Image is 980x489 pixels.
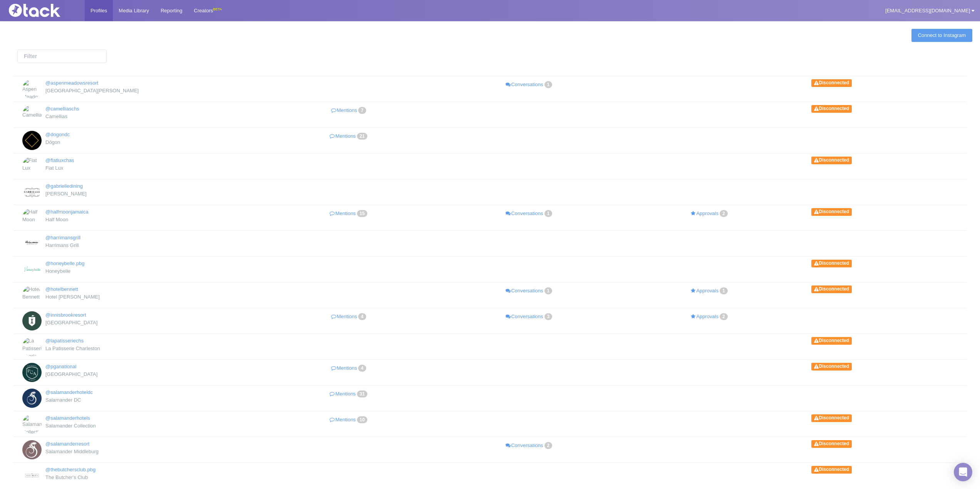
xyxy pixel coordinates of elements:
img: Hotel Bennett [22,285,42,305]
img: Gabrielle Charleston [22,182,42,202]
span: 1 [720,287,728,294]
a: @harrimansgrill [45,235,80,240]
div: Half Moon [22,216,248,224]
a: @aspenmeadowsresort [45,80,98,86]
img: Harrimans Grill [22,234,42,253]
span: 1 [544,210,553,217]
a: Conversations3 [439,311,620,322]
div: BETA [213,5,222,13]
span: Disconnected [811,337,852,345]
div: Open Intercom Messenger [954,463,972,481]
a: @thebutchersclub.pbg [45,467,95,472]
a: @salamanderhoteldc [45,389,93,395]
a: @pganational [45,364,76,369]
img: La Patisserie Charleston [22,337,42,356]
span: Disconnected [811,414,852,422]
a: Mentions4 [259,363,439,374]
a: Mentions15 [259,208,439,219]
img: Half Moon [22,208,42,227]
input: Filter [17,50,107,63]
a: Conversations2 [439,440,620,451]
span: Disconnected [811,440,852,448]
span: 1 [544,287,553,294]
div: [GEOGRAPHIC_DATA] [22,371,248,378]
a: @fiatluxchas [45,157,74,163]
span: 15 [357,210,367,217]
img: Salamander DC [22,389,42,408]
a: Conversations1 [439,208,620,219]
img: Salamander Collection [22,414,42,434]
img: Dōgon [22,131,42,150]
span: Disconnected [811,208,852,216]
span: 1 [544,81,553,88]
div: The Butcher's Club [22,474,248,481]
div: Dōgon [22,139,248,146]
a: @gabrielledining [45,183,83,189]
span: Disconnected [811,285,852,293]
div: [GEOGRAPHIC_DATA] [22,319,248,327]
span: 10 [357,416,367,423]
div: Salamander Middleburg [22,448,248,456]
div: Salamander DC [22,396,248,404]
div: [GEOGRAPHIC_DATA][PERSON_NAME] [22,87,248,95]
img: Tack [6,4,83,17]
span: 4 [358,313,366,320]
img: Salamander Middleburg [22,440,42,459]
span: 21 [357,133,367,140]
span: 31 [357,391,367,397]
img: Aspen Meadows Resort [22,79,42,98]
a: Approvals2 [620,208,800,219]
div: Camellias [22,113,248,120]
a: @hotelbennett [45,286,78,292]
span: Disconnected [811,105,852,113]
span: Disconnected [811,260,852,267]
div: Harrimans Grill [22,242,248,249]
th: : activate to sort column descending [13,65,967,76]
span: 2 [544,442,553,449]
div: Salamander Collection [22,422,248,430]
div: Hotel [PERSON_NAME] [22,293,248,301]
div: Fiat Lux [22,164,248,172]
div: La Patisserie Charleston [22,345,248,352]
a: Conversations1 [439,79,620,90]
span: Disconnected [811,466,852,474]
a: Mentions31 [259,389,439,400]
a: Mentions10 [259,414,439,426]
span: 3 [544,313,553,320]
a: Mentions21 [259,131,439,142]
a: Approvals2 [620,311,800,322]
a: Mentions4 [259,311,439,322]
a: Conversations1 [439,285,620,297]
span: Disconnected [811,157,852,164]
a: @honeybelle.pbg [45,260,84,266]
span: 2 [720,210,728,217]
a: Connect to Instagram [911,29,972,42]
a: Approvals1 [620,285,800,297]
img: Fiat Lux [22,157,42,176]
div: [PERSON_NAME] [22,190,248,198]
img: Camellias [22,105,42,124]
span: 2 [720,313,728,320]
span: 7 [358,107,366,114]
a: @halfmoonjamaica [45,209,88,215]
a: @lapatisseriechs [45,338,84,344]
a: @innisbrookresort [45,312,86,318]
a: @salamanderhotels [45,415,90,421]
span: 4 [358,365,366,372]
div: Honeybelle [22,267,248,275]
span: Disconnected [811,79,852,87]
a: @salamanderresort [45,441,89,447]
a: @dogondc [45,132,70,137]
a: Mentions7 [259,105,439,116]
span: Disconnected [811,363,852,371]
img: The Butcher's Club [22,466,42,485]
img: Honeybelle [22,260,42,279]
a: @camelliaschs [45,106,79,112]
img: Innisbrook Resort [22,311,42,330]
img: PGA National Resort [22,363,42,382]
